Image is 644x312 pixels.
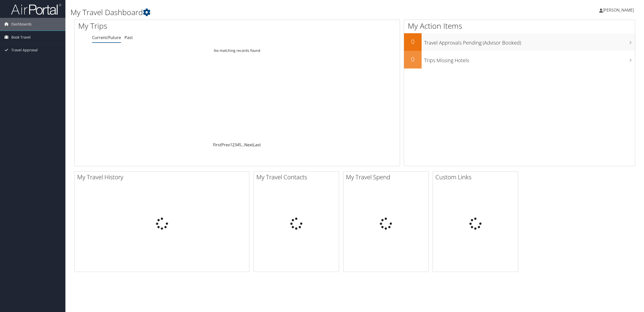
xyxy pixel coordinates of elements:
[424,54,635,64] h3: Trips Missing Hotels
[70,7,450,18] h1: My Travel Dashboard
[404,51,635,68] a: 0Trips Missing Hotels
[11,18,32,30] span: Dashboards
[603,7,634,13] span: [PERSON_NAME]
[11,3,61,15] img: airportal-logo.png
[232,142,234,148] a: 2
[74,46,400,55] td: No matching records found
[239,142,241,148] a: 5
[253,142,261,148] a: Last
[77,173,249,181] h2: My Travel History
[234,142,237,148] a: 3
[241,142,244,148] span: …
[404,33,635,51] a: 0Travel Approvals Pending (Advisor Booked)
[11,31,31,44] span: Book Travel
[237,142,239,148] a: 4
[599,3,639,18] a: [PERSON_NAME]
[256,173,339,181] h2: My Travel Contacts
[435,173,518,181] h2: Custom Links
[78,21,260,31] h1: My Trips
[92,35,121,40] a: Current/Future
[424,37,635,46] h3: Travel Approvals Pending (Advisor Booked)
[404,55,422,63] h2: 0
[11,44,38,56] span: Travel Approval
[244,142,253,148] a: Next
[404,37,422,46] h2: 0
[346,173,428,181] h2: My Travel Spend
[230,142,232,148] a: 1
[125,35,133,40] a: Past
[404,21,635,31] h1: My Action Items
[221,142,230,148] a: Prev
[213,142,221,148] a: First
